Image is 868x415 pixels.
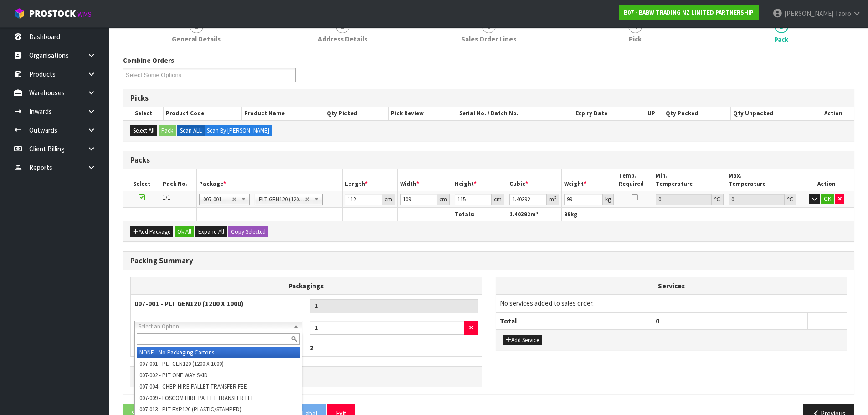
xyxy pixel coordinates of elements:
th: Total [496,312,652,329]
span: 2 [310,343,313,352]
label: Scan By [PERSON_NAME] [204,125,272,136]
div: cm [382,194,395,205]
th: Package [196,169,343,191]
span: Pick [629,34,642,44]
span: General Details [172,34,221,44]
th: Cubic [507,169,562,191]
label: Combine Orders [123,56,174,65]
button: Expand All [195,226,227,237]
div: kg [603,194,614,205]
th: Temp. Required [616,169,653,191]
span: PLT GEN120 (1200 X 1000) [259,194,305,205]
span: 007-001 [203,194,232,205]
button: Add Service [503,335,542,346]
img: cube-alt.png [14,8,25,19]
button: Add Package [130,226,173,237]
strong: B07 - BABW TRADING NZ LIMITED PARTNERSHIP [624,9,754,16]
strong: 007-001 - PLT GEN120 (1200 X 1000) [134,299,243,308]
span: Select an Option [139,321,290,332]
span: Pack [774,35,788,44]
span: 1/1 [163,194,170,201]
th: Qty Picked [324,107,389,120]
th: Product Code [164,107,242,120]
th: Action [812,107,854,120]
th: Weight [562,169,616,191]
th: m³ [507,208,562,221]
span: 0 [656,317,659,325]
span: [PERSON_NAME] [784,9,833,18]
th: Pick Review [389,107,457,120]
th: UP [640,107,663,120]
div: m [547,194,559,205]
small: WMS [77,10,92,19]
th: Totals: [452,208,507,221]
th: Height [452,169,507,191]
span: Taoro [835,9,851,18]
span: ProStock [29,8,76,20]
li: 007-013 - PLT EXP120 (PLASTIC/STAMPED) [137,404,300,415]
button: Pack [159,125,176,136]
th: kg [562,208,616,221]
li: NONE - No Packaging Cartons [137,347,300,358]
th: Min. Temperature [653,169,726,191]
li: 007-004 - CHEP HIRE PALLET TRANSFER FEE [137,381,300,392]
th: Width [397,169,452,191]
sup: 3 [554,195,556,200]
button: Select All [130,125,157,136]
span: Expand All [198,228,224,236]
th: Serial No. / Batch No. [457,107,573,120]
button: Copy Selected [228,226,268,237]
th: Qty Unpacked [730,107,812,120]
th: Product Name [242,107,324,120]
li: 007-001 - PLT GEN120 (1200 X 1000) [137,358,300,369]
th: Select [123,107,164,120]
label: Scan ALL [177,125,205,136]
li: 007-002 - PLT ONE WAY SKID [137,369,300,381]
th: Expiry Date [573,107,640,120]
div: ℃ [712,194,724,205]
span: Address Details [318,34,367,44]
th: Max. Temperature [726,169,799,191]
th: Packagings [131,277,482,295]
div: cm [437,194,450,205]
td: No services added to sales order. [496,295,847,312]
a: B07 - BABW TRADING NZ LIMITED PARTNERSHIP [619,5,759,20]
span: 99 [564,210,570,218]
th: Pack No. [160,169,196,191]
div: ℃ [785,194,796,205]
button: OK [821,194,834,205]
li: 007-009 - LOSCOM HIRE PALLET TRANSFER FEE [137,392,300,404]
h3: Packs [130,156,847,164]
th: Total [131,339,306,356]
span: 1.40392 [509,210,530,218]
button: Ok All [175,226,194,237]
th: Services [496,277,847,295]
th: Select [123,169,160,191]
span: Sales Order Lines [461,34,516,44]
th: Action [799,169,854,191]
h3: Packing Summary [130,256,847,265]
h3: Picks [130,94,847,102]
th: Qty Packed [663,107,730,120]
div: cm [492,194,504,205]
th: Length [343,169,397,191]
